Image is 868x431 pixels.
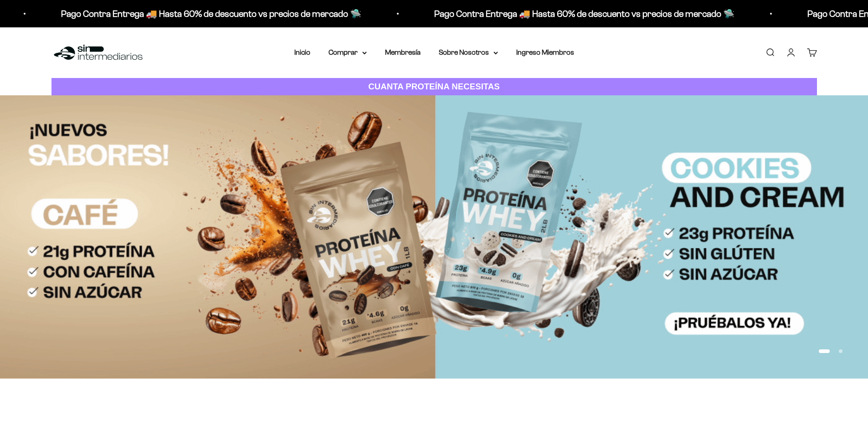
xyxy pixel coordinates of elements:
[289,6,589,21] p: Pago Contra Entrega 🚚 Hasta 60% de descuento vs precios de mercado 🛸
[368,82,500,91] strong: CUANTA PROTEÍNA NECESITAS
[385,48,421,56] a: Membresía
[329,47,367,58] summary: Comprar
[516,48,574,56] a: Ingreso Miembros
[294,48,310,56] a: Inicio
[439,47,498,58] summary: Sobre Nosotros
[51,78,817,96] a: CUANTA PROTEÍNA NECESITAS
